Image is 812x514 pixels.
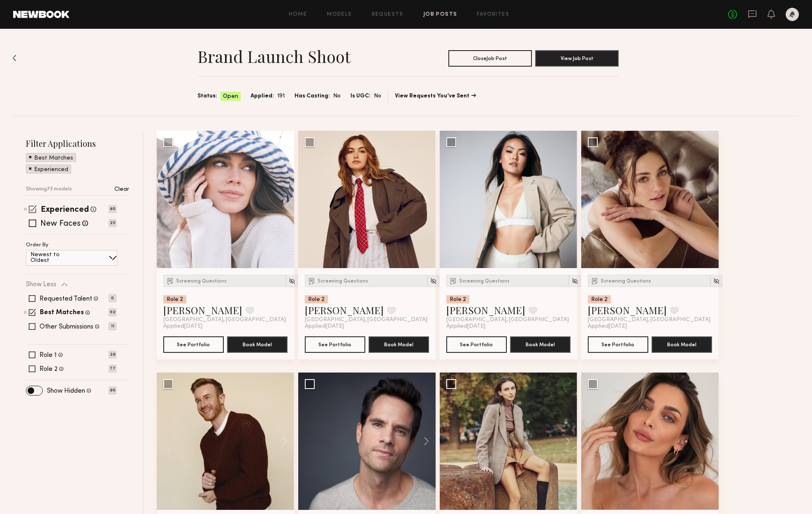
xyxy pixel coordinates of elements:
span: Screening Questions [318,279,368,284]
a: Job Posts [423,12,457,17]
h1: Brand Launch Shoot [197,46,350,67]
img: Submission Icon [308,277,316,285]
img: Unhide Model [288,278,295,285]
label: Experienced [41,206,89,214]
p: Newest to Oldest [30,252,79,264]
label: Role 2 [39,366,58,373]
button: See Portfolio [446,336,507,353]
p: 25 [109,219,116,227]
img: Submission Icon [449,277,457,285]
span: Status: [197,92,217,101]
div: Role 2 [446,295,469,303]
button: View Job Post [535,50,619,67]
span: No [333,92,341,101]
a: View Requests You’ve Sent [395,93,476,99]
button: Book Model [227,336,288,353]
img: Submission Icon [166,277,174,285]
button: See Portfolio [305,336,365,353]
div: Role 2 [305,295,328,303]
span: Is UGC: [350,92,371,101]
img: Unhide Model [571,278,578,285]
img: Submission Icon [591,277,599,285]
span: Has Casting: [295,92,330,101]
label: Requested Talent [39,296,92,302]
button: See Portfolio [163,336,224,353]
p: Best Matches [34,155,73,161]
button: CloseJob Post [448,50,532,67]
a: Book Model [510,340,571,347]
a: [PERSON_NAME] [588,303,667,317]
span: [GEOGRAPHIC_DATA], [GEOGRAPHIC_DATA] [305,317,427,323]
button: Book Model [510,336,571,353]
span: Applied: [251,92,274,101]
p: 86 [109,387,116,394]
span: Screening Questions [176,279,227,284]
button: Book Model [369,336,429,353]
div: Role 2 [163,295,186,303]
p: 11 [109,322,116,330]
span: No [374,92,381,101]
label: Other Submissions [39,324,93,330]
p: 80 [109,205,116,213]
div: Applied [DATE] [163,323,288,330]
a: [PERSON_NAME] [446,303,525,317]
span: Open [223,93,238,101]
p: Experienced [34,167,68,173]
button: Book Model [652,336,712,353]
p: Showing 73 models [26,187,72,192]
a: Requests [372,12,404,17]
p: Clear [114,187,129,192]
p: Show Less [26,281,56,288]
span: [GEOGRAPHIC_DATA], [GEOGRAPHIC_DATA] [588,317,710,323]
span: Screening Questions [459,279,510,284]
a: Book Model [369,340,429,347]
img: Back to previous page [12,55,16,61]
p: 0 [109,294,116,302]
a: Book Model [227,340,288,347]
button: See Portfolio [588,336,648,353]
h2: Filter Applications [26,138,129,149]
label: Show Hidden [47,388,85,394]
a: [PERSON_NAME] [163,303,242,317]
p: 28 [109,351,116,359]
label: New Faces [40,220,81,228]
img: Unhide Model [713,278,720,285]
a: Book Model [652,340,712,347]
div: Applied [DATE] [588,323,712,330]
span: 191 [277,92,285,101]
a: Home [289,12,307,17]
p: Order By [26,243,49,248]
p: 92 [109,308,116,316]
a: Models [327,12,352,17]
label: Best Matches [40,310,84,316]
p: 77 [109,365,116,373]
span: Screening Questions [601,279,651,284]
img: Unhide Model [430,278,437,285]
label: Role 1 [39,352,57,359]
span: [GEOGRAPHIC_DATA], [GEOGRAPHIC_DATA] [163,317,286,323]
span: [GEOGRAPHIC_DATA], [GEOGRAPHIC_DATA] [446,317,569,323]
div: Applied [DATE] [446,323,571,330]
div: Role 2 [588,295,611,303]
div: Applied [DATE] [305,323,429,330]
a: [PERSON_NAME] [305,303,384,317]
a: Favorites [477,12,509,17]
